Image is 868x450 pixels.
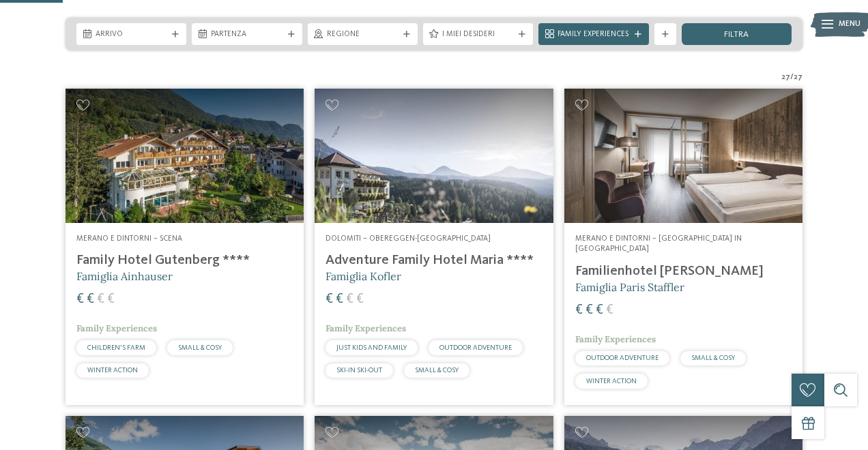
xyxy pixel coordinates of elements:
span: Regione [327,29,399,40]
span: 27 [794,72,802,83]
h4: Familienhotel [PERSON_NAME] [575,263,792,280]
img: Adventure Family Hotel Maria **** [315,89,553,222]
span: Merano e dintorni – Scena [76,235,182,243]
span: Family Experiences [76,322,157,334]
span: Family Experiences [575,333,656,345]
span: 27 [781,72,790,83]
span: OUTDOOR ADVENTURE [439,344,512,351]
span: / [790,72,794,83]
span: € [336,292,343,306]
span: Arrivo [96,29,167,40]
a: Cercate un hotel per famiglie? Qui troverete solo i migliori! Merano e dintorni – Scena Family Ho... [66,89,304,405]
span: Partenza [211,29,283,40]
span: Dolomiti – Obereggen-[GEOGRAPHIC_DATA] [325,235,491,243]
span: € [606,303,613,317]
a: Cercate un hotel per famiglie? Qui troverete solo i migliori! Dolomiti – Obereggen-[GEOGRAPHIC_DA... [315,89,553,405]
img: Family Hotel Gutenberg **** [66,89,304,222]
span: SMALL & COSY [178,344,222,351]
a: Cercate un hotel per famiglie? Qui troverete solo i migliori! Merano e dintorni – [GEOGRAPHIC_DAT... [564,89,802,405]
span: € [87,292,94,306]
span: € [97,292,104,306]
span: Family Experiences [558,29,629,40]
span: Famiglia Paris Staffler [575,280,684,294]
span: € [356,292,364,306]
span: WINTER ACTION [87,367,138,374]
h4: Adventure Family Hotel Maria **** [325,252,542,269]
span: WINTER ACTION [586,378,637,385]
span: € [76,292,84,306]
span: Famiglia Ainhauser [76,269,173,283]
span: SKI-IN SKI-OUT [336,367,382,374]
span: € [585,303,593,317]
span: € [575,303,583,317]
span: € [107,292,115,306]
img: Cercate un hotel per famiglie? Qui troverete solo i migliori! [564,89,802,222]
span: € [346,292,353,306]
span: SMALL & COSY [691,355,735,361]
span: SMALL & COSY [415,367,459,374]
span: OUTDOOR ADVENTURE [586,355,659,361]
span: Famiglia Kofler [325,269,401,283]
span: filtra [724,31,749,40]
span: CHILDREN’S FARM [87,344,145,351]
span: JUST KIDS AND FAMILY [336,344,407,351]
span: € [596,303,603,317]
span: Merano e dintorni – [GEOGRAPHIC_DATA] in [GEOGRAPHIC_DATA] [575,235,742,254]
span: Family Experiences [325,322,406,334]
span: € [325,292,333,306]
span: I miei desideri [442,29,514,40]
h4: Family Hotel Gutenberg **** [76,252,293,269]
